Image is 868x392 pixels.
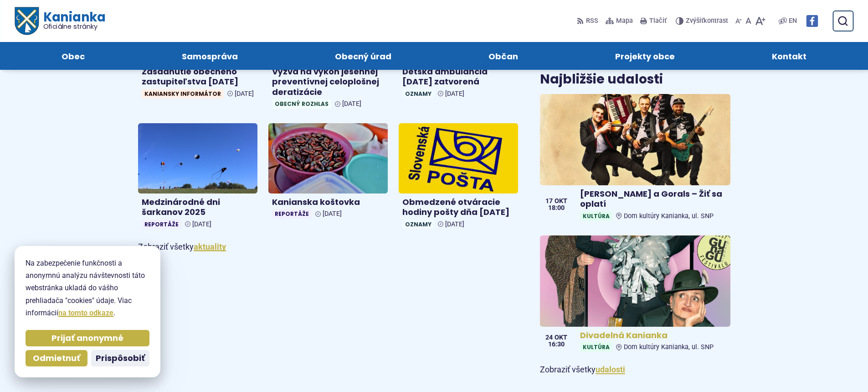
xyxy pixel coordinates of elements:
span: Projekty obce [615,42,675,70]
span: Tlačiť [649,17,667,25]
a: Logo Kanianka, prejsť na domovskú stránku. [15,7,105,35]
button: Odmietnuť [26,350,87,366]
h4: Výzva na výkon jesennej preventívnej celoplošnej deratizácie [272,67,384,98]
span: 17 [545,198,553,204]
span: okt [555,198,567,204]
h4: Divadelná Kanianka [580,330,726,341]
span: RSS [586,16,598,26]
a: Divadelná Kanianka KultúraDom kultúry Kanianka, ul. SNP 24 okt 16:30 [540,235,730,356]
span: [DATE] [323,210,342,218]
h4: Obmedzené otváracie hodiny pošty dňa [DATE] [402,197,514,218]
a: Samospráva [142,42,277,70]
span: 24 [545,335,553,341]
a: Zobraziť všetky udalosti [596,365,625,374]
a: Projekty obce [576,42,714,70]
span: 18:00 [545,205,567,211]
span: [DATE] [192,220,211,228]
button: Prijať anonymné [26,330,149,346]
span: 16:30 [545,341,567,348]
span: [DATE] [235,90,254,98]
a: Obec [22,42,124,70]
a: na tomto odkaze [58,308,113,317]
button: Prispôsobiť [91,350,149,366]
span: Prijať anonymné [51,333,123,344]
a: Mapa [604,11,635,31]
span: Kultúra [580,211,612,221]
span: EN [789,16,797,26]
span: okt [555,335,567,341]
a: Obecný úrad [295,42,431,70]
span: Kontakt [772,42,806,70]
span: Mapa [616,16,633,26]
span: Oficiálne stránky [43,23,105,30]
span: [DATE] [342,100,361,108]
span: Oznamy [402,220,434,229]
a: Obmedzené otváracie hodiny pošty dňa [DATE] Oznamy [DATE] [399,123,518,233]
span: Oznamy [402,89,434,99]
span: Občan [488,42,518,70]
h4: Zasadnutie obecného zastupiteľstva [DATE] [142,67,254,87]
button: Zvýšiťkontrast [676,11,730,31]
span: Odmietnuť [33,353,80,364]
a: EN [787,16,799,26]
span: [DATE] [445,220,464,228]
span: Kaniansky informátor [142,89,224,99]
a: Medzinárodné dni šarkanov 2025 Reportáže [DATE] [138,123,257,233]
span: Obecný rozhlas [272,99,331,109]
img: Prejsť na Facebook stránku [806,15,818,27]
span: Prispôsobiť [96,353,145,364]
span: Reportáže [272,209,312,219]
span: [DATE] [445,90,464,98]
span: Samospráva [182,42,238,70]
img: Prejsť na domovskú stránku [15,7,38,35]
span: Zvýšiť [686,17,704,25]
button: Tlačiť [638,11,668,31]
span: Obec [62,42,85,70]
h4: Detská ambulancia [DATE] zatvorená [402,67,514,87]
span: Kultúra [580,342,612,352]
span: Reportáže [142,220,181,229]
h4: [PERSON_NAME] a Gorals – Žiť sa oplatí [580,189,726,209]
a: RSS [577,11,600,31]
p: Na zabezpečenie funkčnosti a anonymnú analýzu návštevnosti táto webstránka ukladá do vášho prehli... [26,257,149,319]
span: kontrast [686,17,728,25]
h4: Medzinárodné dni šarkanov 2025 [142,197,254,218]
p: Zobraziť všetky [540,363,730,377]
a: Kanianska koštovka Reportáže [DATE] [268,123,388,222]
a: Kontakt [733,42,846,70]
h1: Kanianka [38,11,105,30]
h4: Kanianska koštovka [272,197,384,208]
span: Dom kultúry Kanianka, ul. SNP [624,343,714,351]
button: Zmenšiť veľkosť písma [734,11,744,31]
a: Zobraziť všetky aktuality [194,242,226,251]
p: Zobraziť všetky [138,240,519,254]
span: Dom kultúry Kanianka, ul. SNP [624,212,714,220]
a: [PERSON_NAME] a Gorals – Žiť sa oplatí KultúraDom kultúry Kanianka, ul. SNP 17 okt 18:00 [540,94,730,225]
button: Zväčšiť veľkosť písma [753,11,767,31]
h3: Najbližšie udalosti [540,73,663,87]
a: Občan [449,42,558,70]
button: Nastaviť pôvodnú veľkosť písma [744,11,753,31]
span: Obecný úrad [335,42,391,70]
